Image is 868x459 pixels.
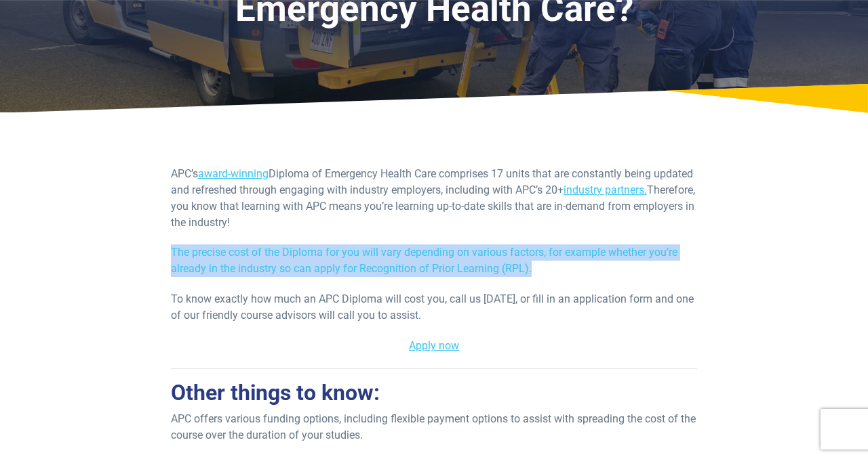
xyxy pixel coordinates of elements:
p: To know exactly how much an APC Diploma will cost you, call us [DATE], or fill in an application ... [171,291,698,324]
p: APC offers various funding options, including flexible payment options to assist with spreading t... [171,411,698,443]
p: The precise cost of the Diploma for you will vary depending on various factors, for example wheth... [171,244,698,277]
p: APC’s Diploma of Emergency Health Care comprises 17 units that are constantly being updated and r... [171,166,698,231]
h2: Other things to know: [171,380,698,406]
a: award-winning [198,167,269,180]
a: Apply now [409,339,459,352]
a: industry partners. [564,183,647,196]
